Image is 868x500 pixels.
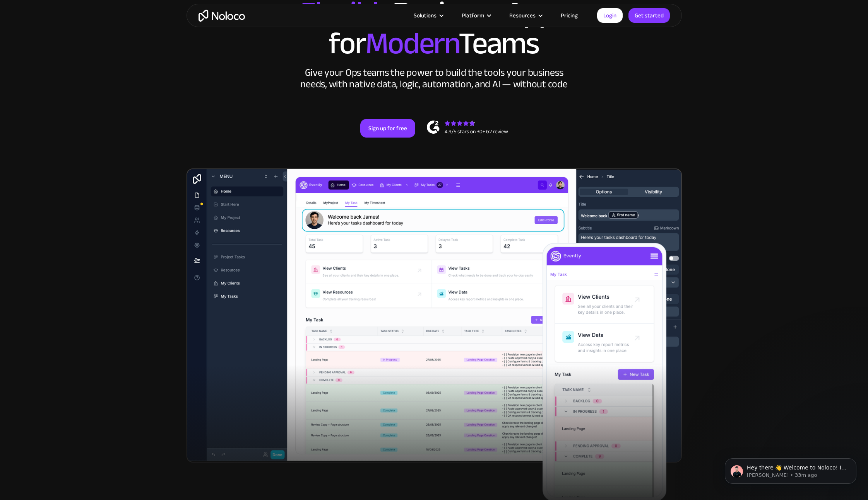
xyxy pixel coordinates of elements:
[628,8,670,23] a: Get started
[414,10,437,20] div: Solutions
[452,10,500,20] div: Platform
[551,10,587,20] a: Pricing
[360,119,415,138] a: Sign up for free
[500,10,551,20] div: Resources
[713,442,868,496] iframe: Intercom notifications message
[365,15,459,72] span: Modern
[509,10,536,20] div: Resources
[199,10,245,22] a: home
[404,10,452,20] div: Solutions
[597,8,623,23] a: Login
[462,10,484,20] div: Platform
[299,67,570,90] div: Give your Ops teams the power to build the tools your business needs, with native data, logic, au...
